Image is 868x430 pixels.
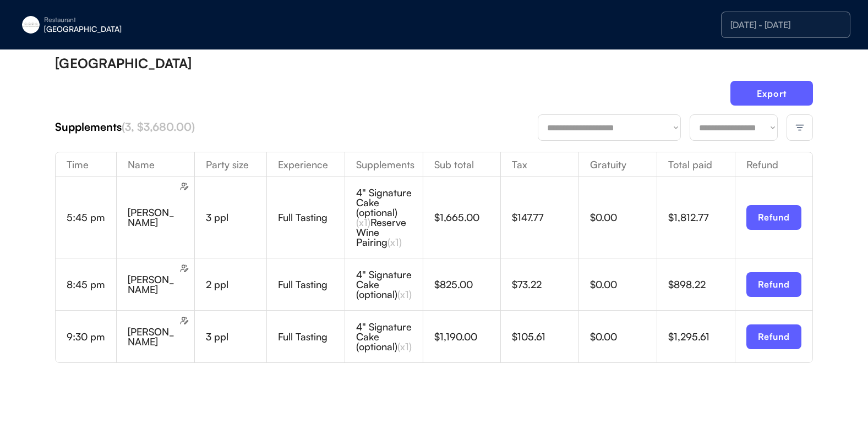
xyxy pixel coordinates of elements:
[590,212,657,222] div: $0.00
[668,332,735,341] div: $1,295.61
[668,212,735,222] div: $1,812.77
[512,279,578,289] div: $73.22
[206,332,266,341] div: 3 ppl
[434,332,501,341] div: $1,190.00
[512,332,578,341] div: $105.61
[501,159,578,169] div: Tax
[397,288,412,300] font: (x1)
[180,182,189,191] img: users-edit.svg
[746,205,801,230] button: Refund
[668,279,735,289] div: $898.22
[67,332,116,341] div: 9:30 pm
[117,159,194,169] div: Name
[180,316,189,325] img: users-edit.svg
[67,279,116,289] div: 8:45 pm
[356,269,423,299] div: 4" Signature Cake (optional)
[746,272,801,297] button: Refund
[423,159,501,169] div: Sub total
[206,212,266,222] div: 3 ppl
[278,212,345,222] div: Full Tasting
[434,212,501,222] div: $1,665.00
[44,16,183,23] div: Restaurant
[512,212,578,222] div: $147.77
[44,25,183,33] div: [GEOGRAPHIC_DATA]
[278,279,345,289] div: Full Tasting
[122,120,195,134] font: (3, $3,680.00)
[735,159,812,169] div: Refund
[206,279,266,289] div: 2 ppl
[195,159,266,169] div: Party size
[434,279,501,289] div: $825.00
[387,236,402,248] font: (x1)
[795,123,805,133] img: filter-lines.svg
[356,216,370,228] font: (x1)
[579,159,657,169] div: Gratuity
[345,159,423,169] div: Supplements
[128,327,178,346] div: [PERSON_NAME]
[746,324,801,349] button: Refund
[730,81,813,106] button: Export
[278,332,345,341] div: Full Tasting
[397,340,412,352] font: (x1)
[55,119,538,135] div: Supplements
[730,20,841,29] div: [DATE] - [DATE]
[590,332,657,341] div: $0.00
[55,57,192,70] div: [GEOGRAPHIC_DATA]
[22,16,40,34] img: eleven-madison-park-new-york-ny-logo-1.jpg
[128,207,178,227] div: [PERSON_NAME]
[67,212,116,222] div: 5:45 pm
[267,159,345,169] div: Experience
[56,159,116,169] div: Time
[356,322,423,351] div: 4" Signature Cake (optional)
[657,159,735,169] div: Total paid
[356,188,423,247] div: 4" Signature Cake (optional) Reserve Wine Pairing
[590,279,657,289] div: $0.00
[128,274,178,294] div: [PERSON_NAME]
[180,264,189,273] img: users-edit.svg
